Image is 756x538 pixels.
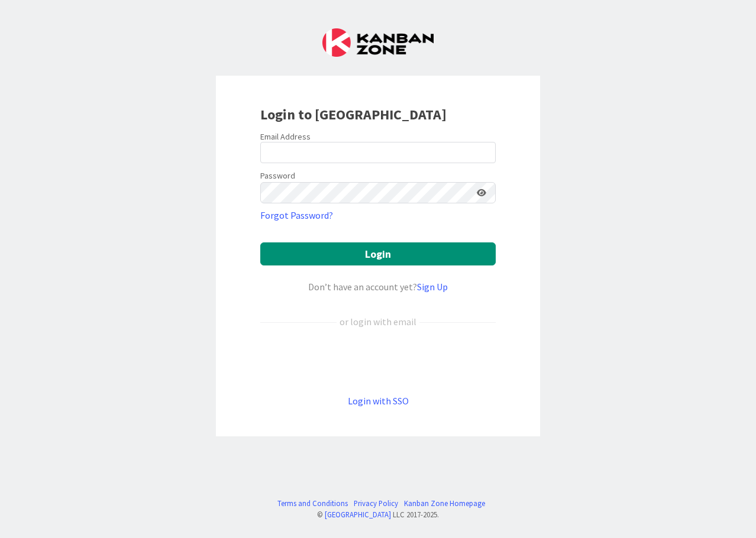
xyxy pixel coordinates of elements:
[354,498,398,509] a: Privacy Policy
[260,131,311,142] label: Email Address
[260,105,447,124] b: Login to [GEOGRAPHIC_DATA]
[260,170,295,182] label: Password
[272,509,485,520] div: © LLC 2017- 2025 .
[260,208,333,222] a: Forgot Password?
[348,395,409,407] a: Login with SSO
[417,281,448,293] a: Sign Up
[404,498,485,509] a: Kanban Zone Homepage
[260,280,496,294] div: Don’t have an account yet?
[325,510,391,519] a: [GEOGRAPHIC_DATA]
[260,242,496,265] button: Login
[322,28,434,57] img: Kanban Zone
[254,348,502,374] iframe: Sign in with Google Button
[337,315,419,329] div: or login with email
[277,498,348,509] a: Terms and Conditions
